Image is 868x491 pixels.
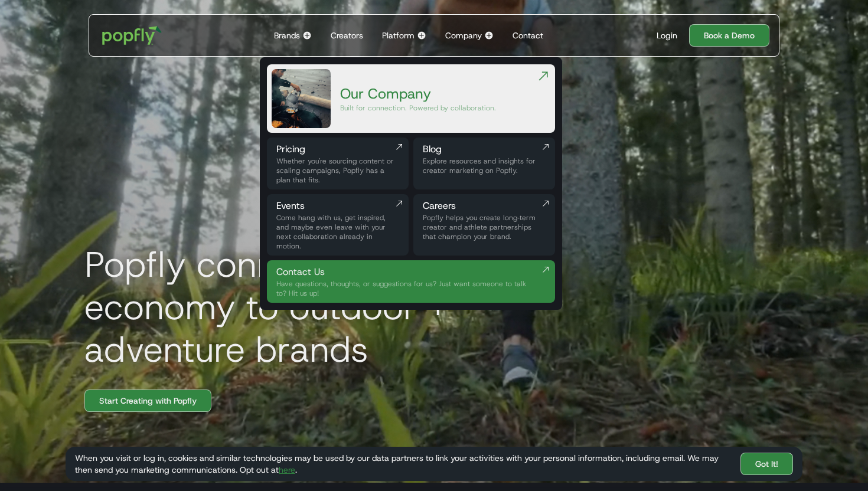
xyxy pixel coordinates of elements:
[423,156,546,175] div: Explore resources and insights for creator marketing on Popfly.
[331,30,363,41] div: Creators
[423,213,546,241] div: Popfly helps you create long‑term creator and athlete partnerships that champion your brand.
[84,389,211,412] a: Start Creating with Popfly
[267,260,555,303] a: Contact UsHave questions, thoughts, or suggestions for us? Just want someone to talk to? Hit us up!
[445,30,482,41] div: Company
[276,156,399,185] div: Whether you're sourcing content or scaling campaigns, Popfly has a plan that fits.
[340,103,496,113] div: Built for connection. Powered by collaboration.
[413,138,555,189] a: BlogExplore resources and insights for creator marketing on Popfly.
[274,30,300,41] div: Brands
[689,24,769,47] a: Book a Demo
[413,194,555,256] a: CareersPopfly helps you create long‑term creator and athlete partnerships that champion your brand.
[382,30,415,41] div: Platform
[276,142,399,156] div: Pricing
[276,213,399,251] div: Come hang with us, get inspired, and maybe even leave with your next collaboration already in mot...
[508,15,548,56] a: Contact
[340,84,496,103] div: Our Company
[94,18,170,53] a: home
[267,194,409,256] a: EventsCome hang with us, get inspired, and maybe even leave with your next collaboration already ...
[652,30,682,41] a: Login
[423,199,546,213] div: Careers
[267,138,409,189] a: PricingWhether you're sourcing content or scaling campaigns, Popfly has a plan that fits.
[513,30,543,41] div: Contact
[75,452,731,476] div: When you visit or log in, cookies and similar technologies may be used by our data partners to li...
[267,64,555,133] a: Our CompanyBuilt for connection. Powered by collaboration.
[740,453,793,475] a: Got It!
[279,464,295,475] a: here
[276,199,399,213] div: Events
[423,142,546,156] div: Blog
[75,243,606,371] h1: Popfly connects the creator economy to outdoor + adventure brands
[326,15,368,56] a: Creators
[276,279,536,298] div: Have questions, thoughts, or suggestions for us? Just want someone to talk to? Hit us up!
[657,30,677,41] div: Login
[276,265,536,279] div: Contact Us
